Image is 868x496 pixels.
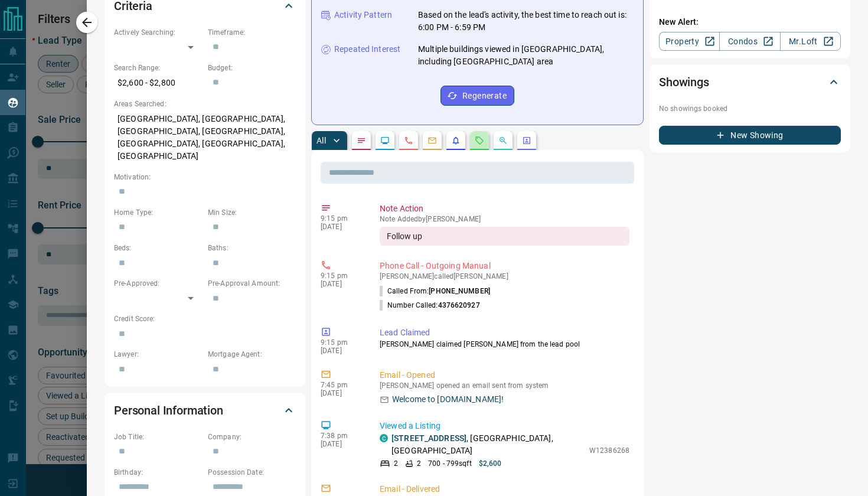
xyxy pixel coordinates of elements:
[417,458,421,469] p: 2
[208,467,296,478] p: Possession Date:
[380,339,629,350] p: [PERSON_NAME] claimed [PERSON_NAME] from the lead pool
[719,32,780,51] a: Condos
[380,203,629,215] p: Note Action
[380,420,629,432] p: Viewed a Listing
[114,73,202,93] p: $2,600 - $2,800
[114,467,202,478] p: Birthday:
[380,483,629,495] p: Email - Delivered
[114,243,202,253] p: Beds:
[114,109,296,166] p: [GEOGRAPHIC_DATA], [GEOGRAPHIC_DATA], [GEOGRAPHIC_DATA], [GEOGRAPHIC_DATA], [GEOGRAPHIC_DATA], [G...
[659,103,841,114] p: No showings booked
[589,445,629,456] p: W12386268
[418,9,634,34] p: Based on the lead's activity, the best time to reach out is: 6:00 PM - 6:59 PM
[380,381,629,390] p: [PERSON_NAME] opened an email sent from system
[321,381,362,389] p: 7:45 pm
[114,99,296,109] p: Areas Searched:
[428,458,471,469] p: 700 - 799 sqft
[114,278,202,289] p: Pre-Approved:
[659,16,841,28] p: New Alert:
[208,207,296,218] p: Min Size:
[321,214,362,223] p: 9:15 pm
[391,433,466,443] a: [STREET_ADDRESS]
[321,347,362,355] p: [DATE]
[316,136,326,145] p: All
[440,86,514,106] button: Regenerate
[114,396,296,425] div: Personal Information
[479,458,502,469] p: $2,600
[208,278,296,289] p: Pre-Approval Amount:
[498,136,508,145] svg: Opportunities
[380,286,490,296] p: Called From:
[659,68,841,96] div: Showings
[114,63,202,73] p: Search Range:
[114,207,202,218] p: Home Type:
[380,369,629,381] p: Email - Opened
[380,215,629,223] p: Note Added by [PERSON_NAME]
[114,27,202,38] p: Actively Searching:
[380,272,629,280] p: [PERSON_NAME] called [PERSON_NAME]
[451,136,461,145] svg: Listing Alerts
[380,300,480,311] p: Number Called:
[394,458,398,469] p: 2
[208,349,296,360] p: Mortgage Agent:
[114,314,296,324] p: Credit Score:
[321,280,362,288] p: [DATE]
[380,434,388,442] div: condos.ca
[428,136,437,145] svg: Emails
[321,338,362,347] p: 9:15 pm
[321,432,362,440] p: 7:38 pm
[208,243,296,253] p: Baths:
[429,287,490,295] span: [PHONE_NUMBER]
[208,432,296,442] p: Company:
[438,301,480,309] span: 4376620927
[380,327,629,339] p: Lead Claimed
[114,401,223,420] h2: Personal Information
[659,73,709,92] h2: Showings
[475,136,484,145] svg: Requests
[380,260,629,272] p: Phone Call - Outgoing Manual
[114,432,202,442] p: Job Title:
[659,32,720,51] a: Property
[114,172,296,182] p: Motivation:
[418,43,634,68] p: Multiple buildings viewed in [GEOGRAPHIC_DATA], including [GEOGRAPHIC_DATA] area
[208,27,296,38] p: Timeframe:
[522,136,531,145] svg: Agent Actions
[321,272,362,280] p: 9:15 pm
[380,227,629,246] div: Follow up
[208,63,296,73] p: Budget:
[380,136,390,145] svg: Lead Browsing Activity
[392,393,504,406] p: Welcome to [DOMAIN_NAME]!
[780,32,841,51] a: Mr.Loft
[334,43,400,56] p: Repeated Interest
[404,136,413,145] svg: Calls
[391,432,583,457] p: , [GEOGRAPHIC_DATA], [GEOGRAPHIC_DATA]
[321,440,362,448] p: [DATE]
[114,349,202,360] p: Lawyer:
[334,9,392,21] p: Activity Pattern
[321,223,362,231] p: [DATE]
[321,389,362,397] p: [DATE]
[357,136,366,145] svg: Notes
[659,126,841,145] button: New Showing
